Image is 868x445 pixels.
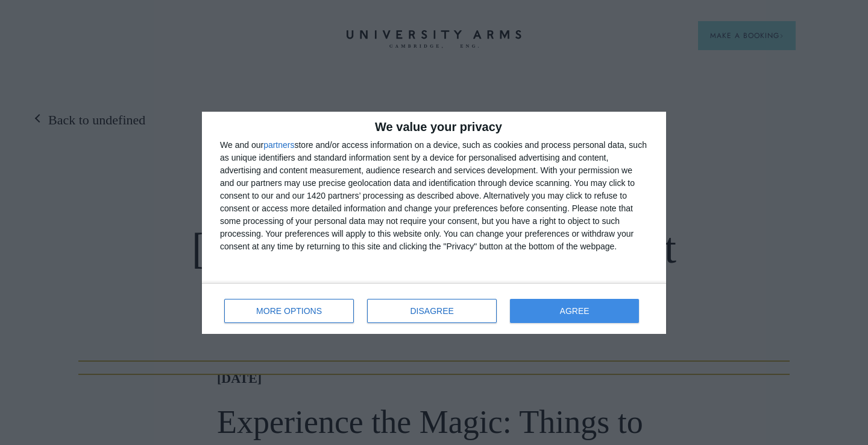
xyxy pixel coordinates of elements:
[410,307,454,315] span: DISAGREE
[220,121,648,133] h2: We value your privacy
[510,299,639,323] button: AGREE
[560,307,590,315] span: AGREE
[263,141,294,149] button: partners
[256,307,322,315] span: MORE OPTIONS
[367,299,497,323] button: DISAGREE
[220,139,648,253] div: We and our store and/or access information on a device, such as cookies and process personal data...
[224,299,354,323] button: MORE OPTIONS
[202,112,666,334] div: qc-cmp2-ui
